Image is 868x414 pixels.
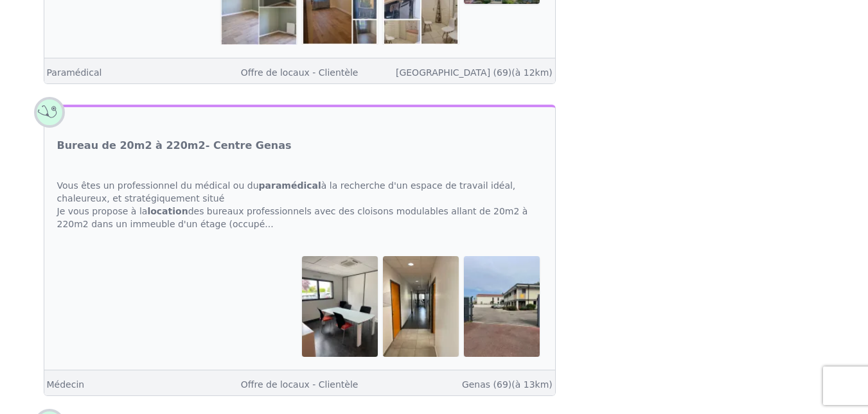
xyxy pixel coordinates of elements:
[259,180,321,191] strong: paramédical
[511,67,553,78] span: (à 12km)
[47,379,85,390] a: Médecin
[147,206,188,216] strong: location
[462,379,553,390] a: Genas (69)(à 13km)
[511,379,553,390] span: (à 13km)
[241,379,359,390] a: Offre de locaux - Clientèle
[57,138,292,153] a: Bureau de 20m2 à 220m2- Centre Genas
[383,256,459,356] img: Bureau de 20m2 à 220m2- Centre Genas
[44,166,555,243] div: Vous êtes un professionnel du médical ou du à la recherche d'un espace de travail idéal, chaleure...
[47,67,102,78] a: Paramédical
[396,67,553,78] a: [GEOGRAPHIC_DATA] (69)(à 12km)
[464,256,540,356] img: Bureau de 20m2 à 220m2- Centre Genas
[241,67,359,78] a: Offre de locaux - Clientèle
[302,256,378,356] img: Bureau de 20m2 à 220m2- Centre Genas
